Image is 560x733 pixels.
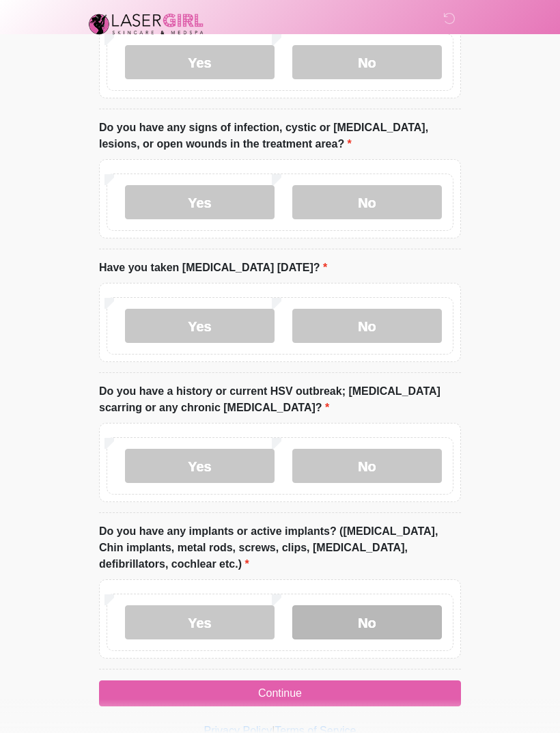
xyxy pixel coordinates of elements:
img: Laser Girl Med Spa LLC Logo [85,10,207,38]
button: Continue [99,680,461,706]
label: Do you have any implants or active implants? ([MEDICAL_DATA], Chin implants, metal rods, screws, ... [99,523,461,572]
label: Yes [125,45,275,79]
label: Yes [125,605,275,639]
label: Have you taken [MEDICAL_DATA] [DATE]? [99,260,327,276]
label: No [292,449,442,483]
label: Yes [125,309,275,343]
label: No [292,45,442,79]
label: Yes [125,185,275,219]
label: Do you have any signs of infection, cystic or [MEDICAL_DATA], lesions, or open wounds in the trea... [99,120,461,152]
label: No [292,185,442,219]
label: Yes [125,449,275,483]
label: No [292,309,442,343]
label: Do you have a history or current HSV outbreak; [MEDICAL_DATA] scarring or any chronic [MEDICAL_DA... [99,383,461,416]
label: No [292,605,442,639]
